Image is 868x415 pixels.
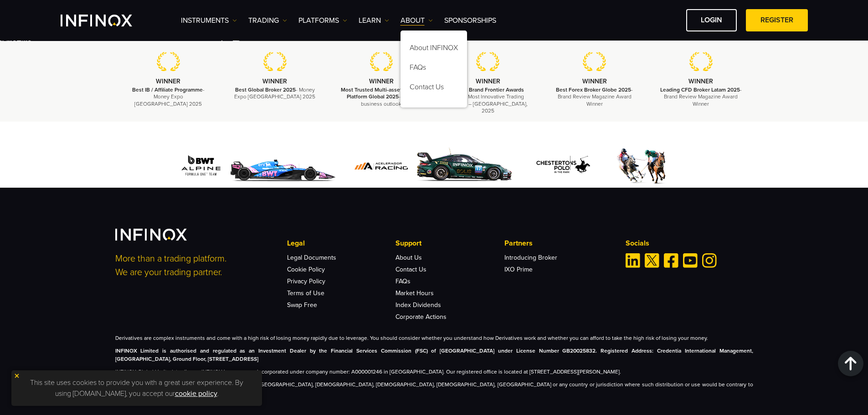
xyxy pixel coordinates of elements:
[132,87,203,93] strong: Best IB / Affiliate Programme
[287,301,317,309] a: Swap Free
[401,40,467,59] a: About INFINOX
[175,389,217,398] a: cookie policy
[395,289,434,297] a: Market Hours
[626,253,640,268] a: Linkedin
[115,380,753,397] p: The information on this site is not directed at residents of [GEOGRAPHIC_DATA], [DEMOGRAPHIC_DATA...
[401,79,467,98] a: Contact Us
[446,87,530,114] p: - Most Innovative Trading Platform – [GEOGRAPHIC_DATA], 2025
[395,277,411,285] a: FAQs
[401,59,467,79] a: FAQs
[401,15,433,26] a: ABOUT
[359,15,389,26] a: Learn
[298,15,347,26] a: PLATFORMS
[686,9,737,31] a: LOGIN
[287,254,336,261] a: Legal Documents
[233,87,317,100] p: - Money Expo [GEOGRAPHIC_DATA] 2025
[287,289,324,297] a: Terms of Use
[582,77,607,85] strong: WINNER
[115,334,753,342] p: Derivatives are complex instruments and come with a high risk of losing money rapidly due to leve...
[341,87,421,100] strong: Most Trusted Multi-asset Trading Platform Global 2025
[664,253,678,268] a: Facebook
[659,87,743,108] p: - Brand Review Magazine Award Winner
[444,15,496,26] a: SPONSORSHIPS
[476,77,500,85] strong: WINNER
[746,9,808,31] a: REGISTER
[16,375,257,401] p: This site uses cookies to provide you with a great user experience. By using [DOMAIN_NAME], you a...
[556,87,631,93] strong: Best Forex Broker Globe 2025
[339,87,423,108] p: - World business outlook
[702,253,717,268] a: Instagram
[395,313,447,321] a: Corporate Actions
[14,373,20,379] img: yellow close icon
[115,368,753,376] p: INFINOX Global Limited, trading as INFINOX is a company incorporated under company number: A00000...
[504,254,557,261] a: Introducing Broker
[127,87,211,108] p: - Money Expo [GEOGRAPHIC_DATA] 2025
[248,15,287,26] a: TRADING
[235,87,296,93] strong: Best Global Broker 2025
[61,15,154,26] a: INFINOX Logo
[395,238,504,249] p: Support
[181,15,237,26] a: Instruments
[688,77,713,85] strong: WINNER
[452,87,524,100] strong: Global Brand Frontier Awards 2025
[287,277,325,285] a: Privacy Policy
[504,238,613,249] p: Partners
[156,77,180,85] strong: WINNER
[553,87,637,108] p: - Brand Review Magazine Award Winner
[660,87,740,93] strong: Leading CFD Broker Latam 2025
[395,301,441,309] a: Index Dividends
[262,77,287,85] strong: WINNER
[369,77,394,85] strong: WINNER
[115,252,275,279] p: More than a trading platform. We are your trading partner.
[115,348,753,362] strong: INFINOX Limited is authorised and regulated as an Investment Dealer by the Financial Services Com...
[395,266,426,273] a: Contact Us
[645,253,659,268] a: Twitter
[504,266,533,273] a: IXO Prime
[395,254,422,261] a: About Us
[287,266,325,273] a: Cookie Policy
[115,30,753,43] h2: Trading achievements
[287,238,395,249] p: Legal
[683,253,698,268] a: Youtube
[626,238,753,249] p: Socials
